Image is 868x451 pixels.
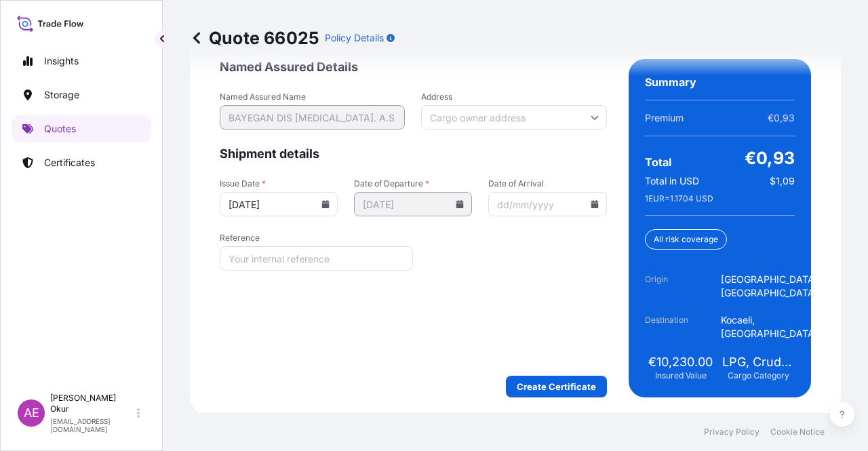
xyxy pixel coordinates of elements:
[44,54,79,68] p: Insights
[768,111,795,125] span: €0,93
[645,229,727,250] div: All risk coverage
[704,427,759,437] a: Privacy Policy
[220,246,413,271] input: Your internal reference
[645,75,696,89] span: Summary
[190,27,319,49] p: Quote 66025
[50,393,134,414] p: [PERSON_NAME] Okur
[655,370,707,381] span: Insured Value
[50,417,134,433] p: [EMAIL_ADDRESS][DOMAIN_NAME]
[517,380,596,393] p: Create Certificate
[12,149,151,176] a: Certificates
[354,192,472,216] input: dd/mm/yyyy
[645,273,721,300] span: Origin
[506,376,607,397] button: Create Certificate
[12,47,151,75] a: Insights
[721,313,821,340] span: Kocaeli, [GEOGRAPHIC_DATA]
[721,273,821,300] span: [GEOGRAPHIC_DATA], [GEOGRAPHIC_DATA]
[645,174,699,188] span: Total in USD
[220,192,338,216] input: dd/mm/yyyy
[421,105,606,130] input: Cargo owner address
[421,92,606,102] span: Address
[488,192,606,216] input: dd/mm/yyyy
[645,313,721,340] span: Destination
[44,88,79,102] p: Storage
[220,92,405,102] span: Named Assured Name
[722,354,795,370] span: LPG, Crude Oil, Utility Fuel, Mid Distillates and Specialities, Fertilisers
[24,406,39,420] span: AE
[325,31,384,45] p: Policy Details
[354,178,472,189] span: Date of Departure
[12,81,151,109] a: Storage
[44,156,95,170] p: Certificates
[648,354,713,370] span: €10,230.00
[728,370,789,381] span: Cargo Category
[12,115,151,142] a: Quotes
[220,178,338,189] span: Issue Date
[44,122,76,136] p: Quotes
[220,146,607,162] span: Shipment details
[770,174,795,188] span: $1,09
[645,193,713,204] span: 1 EUR = 1.1704 USD
[745,147,795,169] span: €0,93
[220,233,413,243] span: Reference
[645,155,671,169] span: Total
[770,427,825,437] a: Cookie Notice
[488,178,606,189] span: Date of Arrival
[645,111,684,125] span: Premium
